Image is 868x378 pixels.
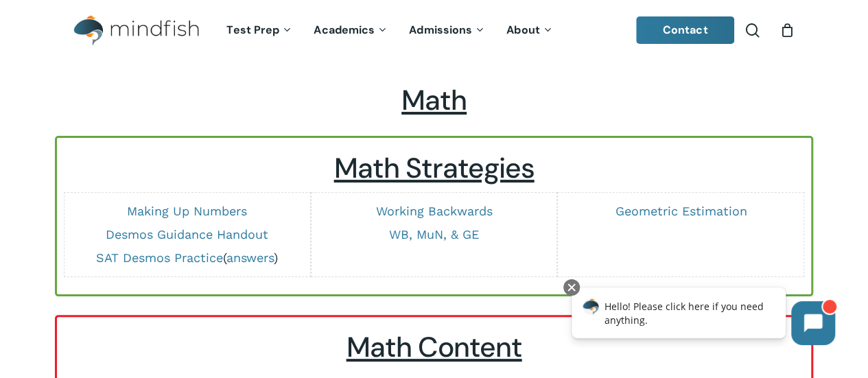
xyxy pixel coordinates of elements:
[314,23,375,37] span: Academics
[636,16,735,44] a: Contact
[347,329,522,366] u: Math Content
[216,5,563,56] nav: Main Menu
[615,204,747,218] a: Geometric Estimation
[409,23,472,37] span: Admissions
[96,250,223,265] a: SAT Desmos Practice
[496,25,564,36] a: About
[226,23,279,37] span: Test Prep
[216,25,303,36] a: Test Prep
[334,150,535,187] u: Math Strategies
[389,227,479,241] a: WB, MuN, & GE
[376,204,493,218] a: Working Backwards
[71,250,303,266] p: ( )
[663,23,708,37] span: Contact
[557,276,849,359] iframe: Chatbot
[55,5,813,56] header: Main Menu
[127,204,247,218] a: Making Up Numbers
[303,25,399,36] a: Academics
[401,82,467,119] span: Math
[106,227,268,241] a: Desmos Guidance Handout
[399,25,496,36] a: Admissions
[506,23,540,37] span: About
[779,23,795,38] a: Cart
[226,250,274,265] a: answers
